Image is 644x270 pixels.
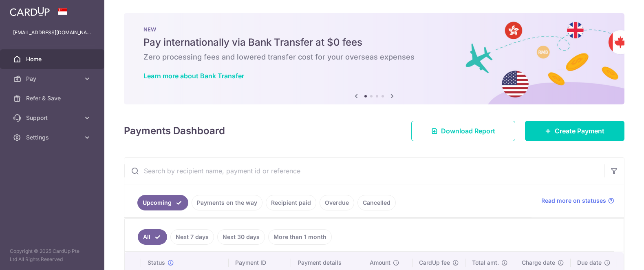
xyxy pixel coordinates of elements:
[26,94,80,102] span: Refer & Save
[148,259,165,267] span: Status
[138,229,167,245] a: All
[525,121,624,141] a: Create Payment
[124,158,604,184] input: Search by recipient name, payment id or reference
[555,126,604,136] span: Create Payment
[10,7,50,16] img: CardUp
[26,55,80,63] span: Home
[26,114,80,122] span: Support
[143,72,244,80] a: Learn more about Bank Transfer
[472,259,499,267] span: Total amt.
[124,124,225,138] h4: Payments Dashboard
[217,229,265,245] a: Next 30 days
[577,259,602,267] span: Due date
[357,195,396,210] a: Cancelled
[370,259,390,267] span: Amount
[320,195,354,210] a: Overdue
[541,197,614,205] a: Read more on statuses
[143,26,605,33] p: NEW
[268,229,332,245] a: More than 1 month
[13,29,91,37] p: [EMAIL_ADDRESS][DOMAIN_NAME]
[419,259,450,267] span: CardUp fee
[143,52,605,62] h6: Zero processing fees and lowered transfer cost for your overseas expenses
[192,195,262,210] a: Payments on the way
[26,75,80,83] span: Pay
[143,36,605,49] h5: Pay internationally via Bank Transfer at $0 fees
[170,229,214,245] a: Next 7 days
[124,13,624,104] img: Bank transfer banner
[411,121,515,141] a: Download Report
[591,246,636,266] iframe: Opens a widget where you can find more information
[541,197,606,205] span: Read more on statuses
[266,195,316,210] a: Recipient paid
[137,195,188,210] a: Upcoming
[522,259,555,267] span: Charge date
[26,133,80,142] span: Settings
[441,126,495,136] span: Download Report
